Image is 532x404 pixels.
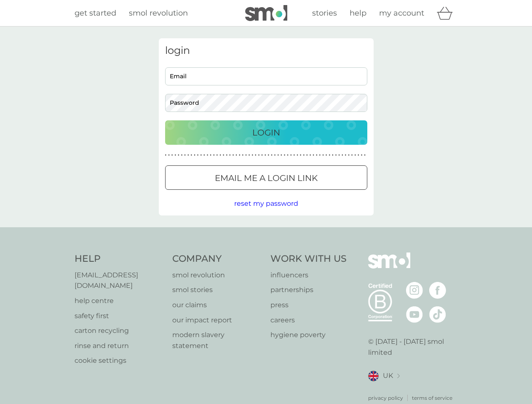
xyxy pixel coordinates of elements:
[75,7,116,19] a: get started
[217,153,218,157] p: ●
[379,8,424,18] span: my account
[383,370,393,381] span: UK
[165,153,167,157] p: ●
[281,153,282,157] p: ●
[270,252,347,266] h4: Work With Us
[207,153,209,157] p: ●
[270,284,347,295] a: partnerships
[75,340,164,351] a: rinse and return
[303,153,305,157] p: ●
[245,5,287,21] img: smol
[203,153,205,157] p: ●
[258,153,260,157] p: ●
[172,315,262,326] p: our impact report
[313,153,314,157] p: ●
[351,153,353,157] p: ●
[345,153,347,157] p: ●
[368,371,379,381] img: UK flag
[364,153,366,157] p: ●
[75,355,164,366] a: cookie settings
[200,153,202,157] p: ●
[242,153,244,157] p: ●
[229,153,231,157] p: ●
[300,153,302,157] p: ●
[187,153,189,157] p: ●
[350,8,366,18] span: help
[239,153,241,157] p: ●
[172,300,262,311] a: our claims
[261,153,263,157] p: ●
[129,7,188,19] a: smol revolution
[75,311,164,322] a: safety first
[397,374,400,378] img: select a new location
[268,153,270,157] p: ●
[294,153,295,157] p: ●
[165,120,367,145] button: Login
[437,5,458,21] div: basket
[172,284,262,295] a: smol stories
[265,153,266,157] p: ●
[226,153,227,157] p: ●
[290,153,292,157] p: ●
[223,153,225,157] p: ●
[234,198,298,209] button: reset my password
[322,153,324,157] p: ●
[181,153,183,157] p: ●
[368,394,403,402] a: privacy policy
[184,153,186,157] p: ●
[75,295,164,306] a: help centre
[335,153,337,157] p: ●
[358,153,359,157] p: ●
[191,153,192,157] p: ●
[348,153,350,157] p: ●
[361,153,363,157] p: ●
[270,315,347,326] a: careers
[178,153,179,157] p: ●
[270,270,347,281] a: influencers
[274,153,276,157] p: ●
[412,394,452,402] a: terms of service
[429,306,446,323] img: visit the smol Tiktok page
[270,330,347,340] p: hygiene poverty
[172,270,262,281] a: smol revolution
[75,270,164,291] a: [EMAIL_ADDRESS][DOMAIN_NAME]
[172,330,262,351] a: modern slavery statement
[270,300,347,311] a: press
[326,153,327,157] p: ●
[233,153,234,157] p: ●
[168,153,170,157] p: ●
[329,153,330,157] p: ●
[213,153,215,157] p: ●
[172,252,262,266] h4: Company
[406,282,423,299] img: visit the smol Instagram page
[338,153,340,157] p: ●
[235,153,237,157] p: ●
[171,153,173,157] p: ●
[75,252,164,266] h4: Help
[174,153,176,157] p: ●
[194,153,195,157] p: ●
[75,325,164,336] a: carton recycling
[310,153,311,157] p: ●
[406,306,423,323] img: visit the smol Youtube page
[350,7,366,19] a: help
[210,153,211,157] p: ●
[284,153,286,157] p: ●
[379,7,424,19] a: my account
[332,153,334,157] p: ●
[316,153,318,157] p: ●
[251,153,253,157] p: ●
